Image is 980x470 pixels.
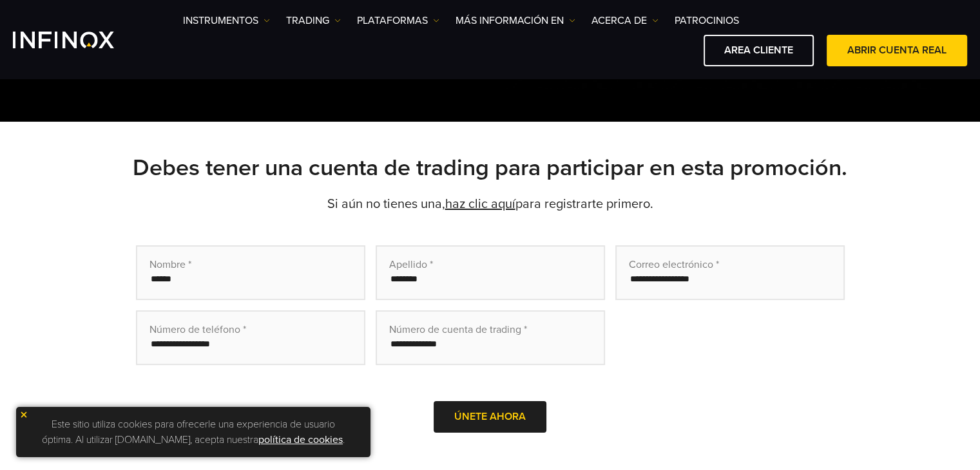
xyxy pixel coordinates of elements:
a: haz clic aquí [445,196,515,212]
a: Más información en [456,13,575,28]
button: Únete ahora [434,401,546,433]
img: yellow close icon [19,410,28,419]
p: Si aún no tienes una, para registrarte primero. [39,195,941,213]
a: Instrumentos [183,13,270,28]
a: TRADING [286,13,341,28]
strong: Debes tener una cuenta de trading para participar en esta promoción. [133,154,847,182]
span: Únete ahora [454,410,526,423]
a: ACERCA DE [591,13,658,28]
a: ABRIR CUENTA REAL [827,35,967,66]
a: INFINOX Logo [13,32,144,48]
a: PLATAFORMAS [357,13,439,28]
p: Este sitio utiliza cookies para ofrecerle una experiencia de usuario óptima. Al utilizar [DOMAIN_... [23,413,364,451]
a: AREA CLIENTE [704,35,814,66]
a: política de cookies [258,433,343,446]
a: Patrocinios [675,13,739,28]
